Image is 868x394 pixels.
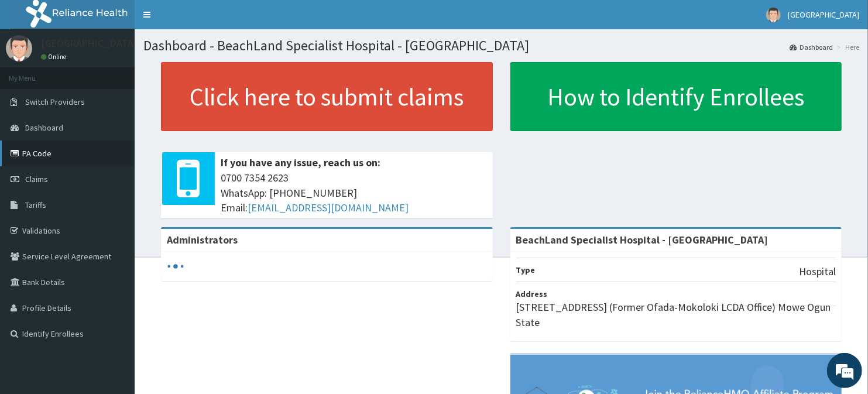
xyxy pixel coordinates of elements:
[25,122,63,133] span: Dashboard
[516,265,536,275] b: Type
[788,9,859,20] span: [GEOGRAPHIC_DATA]
[41,38,138,49] p: [GEOGRAPHIC_DATA]
[766,8,781,22] img: User Image
[41,53,69,61] a: Online
[799,264,836,279] p: Hospital
[516,289,548,299] b: Address
[516,300,836,330] p: [STREET_ADDRESS] (Former Ofada-Mokoloki LCDA Office) Mowe Ogun State
[6,35,32,61] img: User Image
[248,201,409,214] a: [EMAIL_ADDRESS][DOMAIN_NAME]
[167,233,238,246] b: Administrators
[510,62,842,131] a: How to Identify Enrollees
[161,62,493,131] a: Click here to submit claims
[516,233,768,246] strong: BeachLand Specialist Hospital - [GEOGRAPHIC_DATA]
[834,42,859,52] li: Here
[221,170,487,215] span: 0700 7354 2623 WhatsApp: [PHONE_NUMBER] Email:
[25,174,48,184] span: Claims
[790,42,833,52] a: Dashboard
[25,200,46,210] span: Tariffs
[167,258,184,275] svg: audio-loading
[221,156,380,169] b: If you have any issue, reach us on:
[143,38,859,53] h1: Dashboard - BeachLand Specialist Hospital - [GEOGRAPHIC_DATA]
[25,97,85,107] span: Switch Providers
